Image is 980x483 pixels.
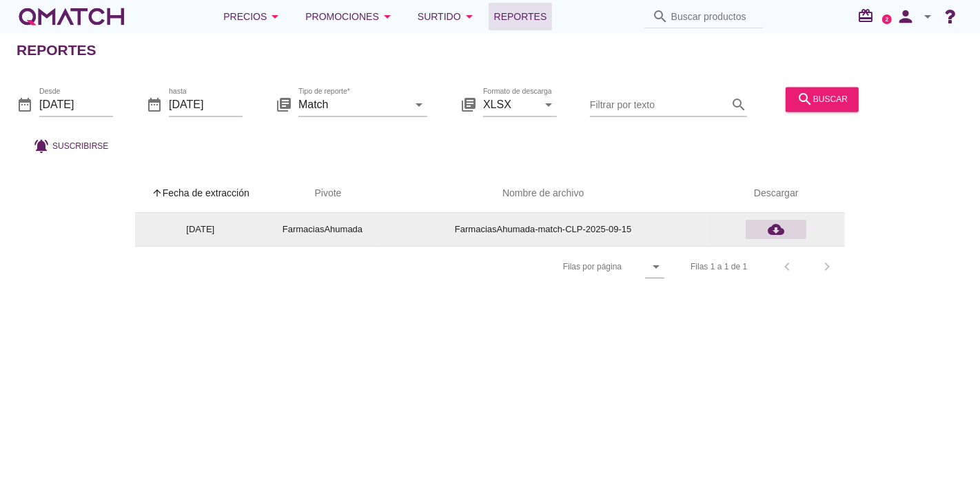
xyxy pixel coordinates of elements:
[223,8,283,25] div: Precios
[489,3,553,30] a: Reportes
[17,3,127,30] a: white-qmatch-logo
[152,187,163,198] i: arrow_upward
[267,8,283,25] i: arrow_drop_down
[266,174,379,213] th: Pivote: Not sorted. Activate to sort ascending.
[266,213,379,246] td: FarmaciasAhumada
[418,8,478,25] div: Surtido
[483,94,538,116] input: Formato de descarga
[919,8,936,25] i: arrow_drop_down
[460,96,477,113] i: library_books
[648,258,664,275] i: arrow_drop_down
[425,247,664,287] div: Filas por página
[707,174,845,213] th: Descargar: Not sorted.
[135,174,266,213] th: Fecha de extracción: Sorted ascending. Activate to sort descending.
[494,8,547,25] span: Reportes
[298,94,408,116] input: Tipo de reporte*
[590,94,728,116] input: Filtrar por texto
[379,174,707,213] th: Nombre de archivo: Not sorted.
[882,14,892,24] a: 2
[52,140,108,152] span: Suscribirse
[892,7,919,26] i: person
[17,96,33,113] i: date_range
[652,8,668,25] i: search
[768,221,784,238] i: cloud_download
[146,96,163,113] i: date_range
[22,134,119,158] button: Suscribirse
[797,91,848,107] div: buscar
[731,96,747,113] i: search
[379,8,396,25] i: arrow_drop_down
[461,8,478,25] i: arrow_drop_down
[786,87,859,112] button: buscar
[411,96,427,113] i: arrow_drop_down
[294,3,407,30] button: Promociones
[212,3,294,30] button: Precios
[33,138,52,154] i: notifications_active
[39,94,113,116] input: Desde
[379,213,707,246] td: FarmaciasAhumada-match-CLP-2025-09-15
[691,260,747,273] div: Filas 1 a 1 de 1
[886,16,889,22] text: 2
[857,8,879,24] i: redeem
[797,91,813,107] i: search
[169,94,243,116] input: hasta
[407,3,489,30] button: Surtido
[17,39,96,61] h2: Reportes
[276,96,292,113] i: library_books
[540,96,557,113] i: arrow_drop_down
[305,8,396,25] div: Promociones
[671,6,755,28] input: Buscar productos
[135,213,266,246] td: [DATE]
